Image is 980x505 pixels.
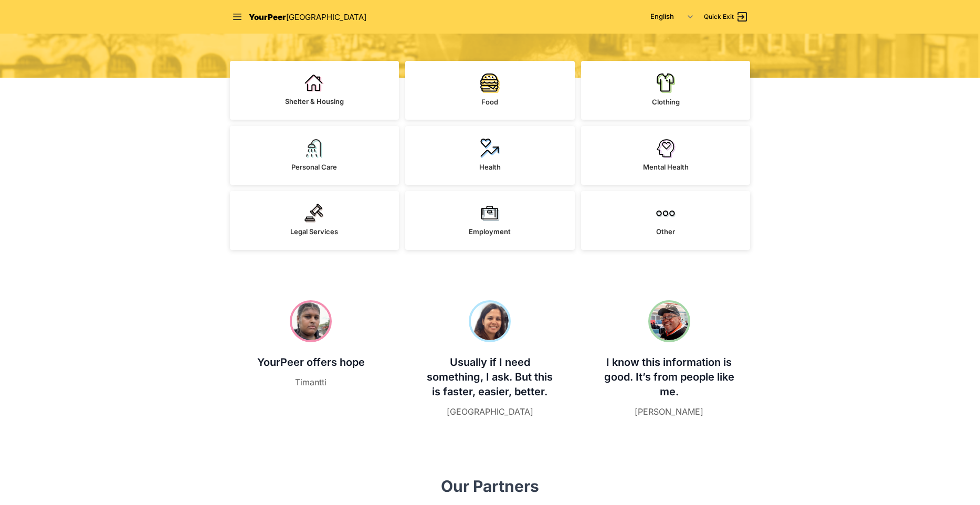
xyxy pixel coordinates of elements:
[656,227,675,236] span: Other
[230,61,399,120] a: Shelter & Housing
[581,126,751,185] a: Mental Health
[257,356,365,369] span: YourPeer offers hope
[603,405,735,418] figcaption: [PERSON_NAME]
[481,98,498,106] span: Food
[604,356,734,398] span: I know this information is good. It’s from people like me.
[441,477,539,496] span: Our Partners
[581,61,751,120] a: Clothing
[704,13,734,21] span: Quick Exit
[424,405,556,418] figcaption: [GEOGRAPHIC_DATA]
[286,12,366,22] span: [GEOGRAPHIC_DATA]
[643,163,689,171] span: Mental Health
[230,126,399,185] a: Personal Care
[405,126,575,185] a: Health
[427,356,553,398] span: Usually if I need something, I ask. But this is faster, easier, better.
[245,376,377,388] figcaption: Timantti
[405,191,575,250] a: Employment
[469,227,511,236] span: Employment
[249,12,286,22] span: YourPeer
[285,97,344,106] span: Shelter & Housing
[581,191,751,250] a: Other
[249,10,366,24] a: YourPeer[GEOGRAPHIC_DATA]
[479,163,501,171] span: Health
[290,227,338,236] span: Legal Services
[291,163,337,171] span: Personal Care
[405,61,575,120] a: Food
[230,191,399,250] a: Legal Services
[704,10,749,23] a: Quick Exit
[652,98,680,106] span: Clothing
